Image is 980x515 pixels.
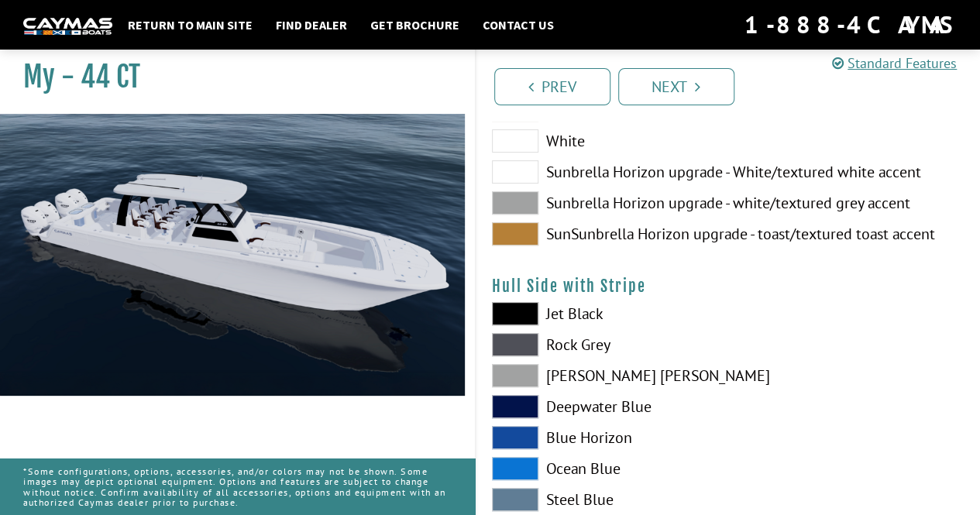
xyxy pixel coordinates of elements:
[23,18,112,34] img: white-logo-c9c8dbefe5ff5ceceb0f0178aa75bf4bb51f6bca0971e226c86eb53dfe498488.png
[492,426,713,449] label: Blue Horizon
[492,364,713,387] label: [PERSON_NAME] [PERSON_NAME]
[492,302,713,325] label: Jet Black
[492,129,713,153] label: White
[832,54,957,72] a: Standard Features
[120,15,260,35] a: Return to main site
[23,60,436,94] h1: My - 44 CT
[492,160,713,184] label: Sunbrella Horizon upgrade - White/textured white accent
[492,276,965,296] h4: Hull Side with Stripe
[268,15,355,35] a: Find Dealer
[492,457,713,480] label: Ocean Blue
[492,333,713,356] label: Rock Grey
[363,15,467,35] a: Get Brochure
[492,222,713,245] label: SunSunbrella Horizon upgrade - toast/textured toast accent
[492,395,713,418] label: Deepwater Blue
[23,458,452,515] p: *Some configurations, options, accessories, and/or colors may not be shown. Some images may depic...
[492,191,713,215] label: Sunbrella Horizon upgrade - white/textured grey accent
[494,68,610,105] a: Prev
[475,15,562,35] a: Contact Us
[744,8,957,42] div: 1-888-4CAYMAS
[618,68,734,105] a: Next
[492,488,713,511] label: Steel Blue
